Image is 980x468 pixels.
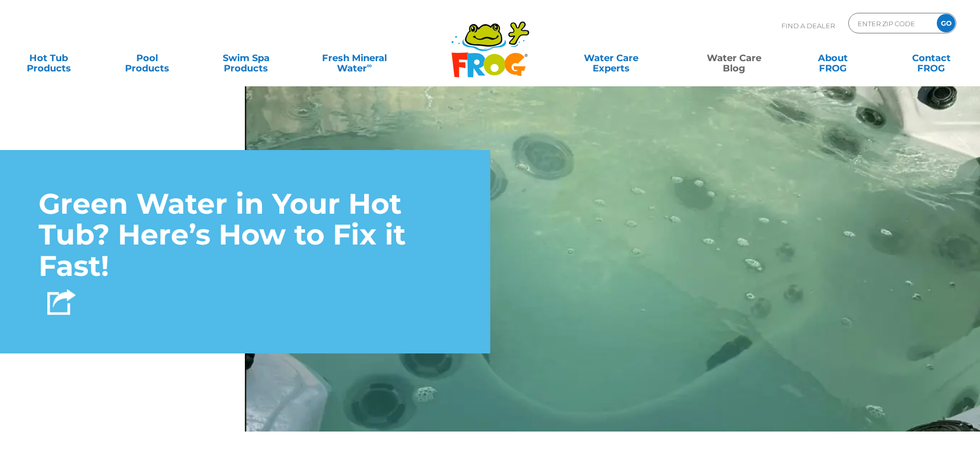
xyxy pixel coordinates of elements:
a: Swim SpaProducts [208,48,284,68]
a: PoolProducts [109,48,186,68]
p: Find A Dealer [781,13,835,39]
img: Share [47,289,76,315]
a: Hot TubProducts [10,48,87,68]
a: Water CareBlog [696,48,772,68]
a: Water CareExperts [549,48,673,68]
a: AboutFROG [794,48,871,68]
input: GO [937,14,955,32]
input: Zip Code Form [857,16,926,31]
a: ContactFROG [893,48,970,68]
sup: ∞ [367,61,372,69]
a: Fresh MineralWater∞ [306,48,402,68]
h1: Green Water in Your Hot Tub? Here’s How to Fix it Fast! [39,189,452,282]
